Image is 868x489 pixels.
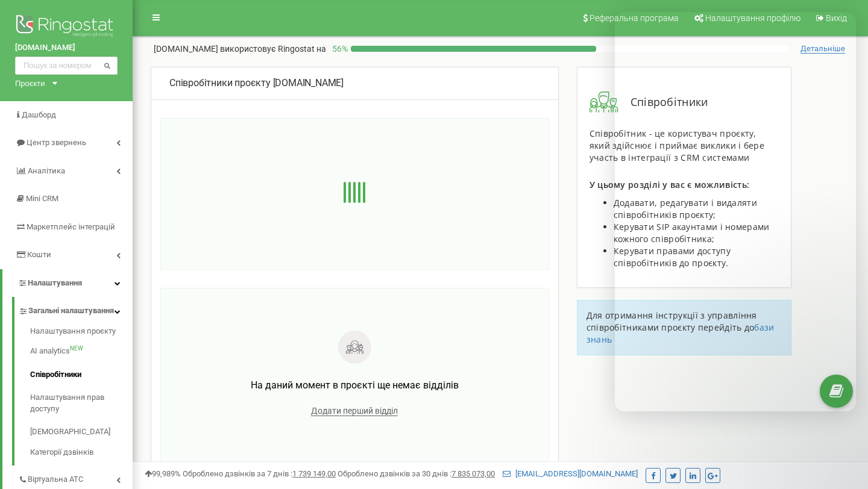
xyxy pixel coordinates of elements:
[30,444,133,458] a: Категорії дзвінків
[590,179,750,190] span: У цьому розділі у вас є можливість:
[30,386,133,420] a: Налаштування прав доступу
[30,326,133,340] a: Налаштування проєкту
[15,12,118,42] img: Ringostat logo
[26,194,58,203] span: Mini CRM
[27,250,51,259] span: Кошти
[251,379,459,391] span: На даний момент в проєкті ще немає відділів
[614,221,770,244] span: Керувати SIP акаунтами і номерами кожного співробітника;
[615,12,856,411] iframe: Intercom live chat
[30,420,133,444] a: [DEMOGRAPHIC_DATA]
[503,469,638,478] a: [EMAIL_ADDRESS][DOMAIN_NAME]
[590,128,764,163] span: Співробітник - це користувач проєкту, який здійснює і приймає виклики і бере участь в інтеграції ...
[292,469,336,478] u: 1 739 149,00
[614,245,731,269] span: Керувати правами доступу співробітників до проєкту.
[2,269,133,297] a: Налаштування
[183,469,336,478] span: Оброблено дзвінків за 7 днів :
[18,297,133,322] a: Загальні налаштування
[614,197,757,220] span: Додавати, редагувати і видаляти співробітників проєкту;
[827,421,856,450] iframe: Intercom live chat
[220,44,326,54] span: використовує Ringostat на
[30,340,133,363] a: AI analyticsNEW
[28,278,82,287] span: Налаштування
[28,474,83,485] span: Віртуальна АТС
[15,42,118,54] a: [DOMAIN_NAME]
[27,138,86,147] span: Центр звернень
[451,469,495,478] u: 7 835 073,00
[169,77,271,89] span: Співробітники проєкту
[169,76,540,90] div: [DOMAIN_NAME]
[15,78,45,89] div: Проєкти
[326,43,351,55] p: 56 %
[27,222,115,231] span: Маркетплейс інтеграцій
[587,322,775,345] a: бази знань
[311,406,398,416] span: Додати перший відділ
[338,469,495,478] span: Оброблено дзвінків за 30 днів :
[145,469,181,478] span: 99,989%
[22,110,56,119] span: Дашборд
[590,13,679,23] span: Реферальна програма
[28,305,114,317] span: Загальні налаштування
[28,166,65,175] span: Аналiтика
[154,43,326,55] p: [DOMAIN_NAME]
[15,57,118,75] input: Пошук за номером
[30,363,133,387] a: Співробітники
[587,310,757,333] span: Для отримання інструкції з управління співробітниками проєкту перейдіть до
